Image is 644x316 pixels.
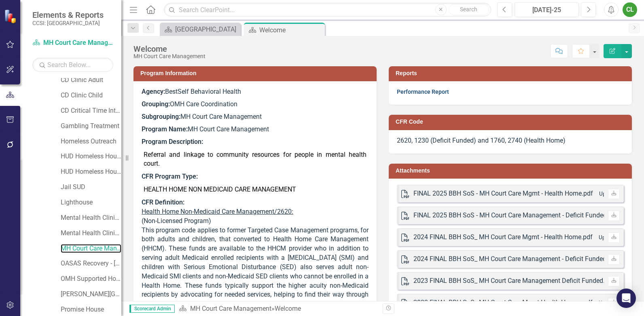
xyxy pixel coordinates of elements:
[32,10,104,20] span: Elements & Reports
[142,217,211,225] span: (Non-Licensed Program)
[142,125,188,133] strong: Program Name:
[623,2,637,17] button: CL
[142,148,369,171] td: Referral and linkage to community resources for people in mental health court.
[142,87,369,98] p: BestSelf Behavioral Health
[61,244,121,253] a: MH Court Care Management
[162,24,239,34] a: [GEOGRAPHIC_DATA]
[396,168,628,174] h3: Attachments
[140,70,373,76] h3: Program Information
[142,173,198,180] strong: CFR Program Type:
[616,289,636,308] div: Open Intercom Messenger
[397,88,449,95] a: Performance Report
[413,211,618,220] div: FINAL 2025 BBH SoS - MH Court Care Management - Deficit Funded.pdf
[259,25,323,35] div: Welcome
[190,305,271,312] a: MH Court Care Management
[61,198,121,207] a: Lighthouse
[413,255,618,264] div: 2024 FINAL BBH SoS_ MH Court Care Management - Deficit Funded.pdf
[61,137,121,146] a: Homeless Outreach
[142,98,369,111] p: OMH Care Coordination
[413,233,593,242] div: 2024 FINAL BBH SoS_ MH Court Care Mgmt - Health Home.pdf
[61,305,121,314] a: Promise House
[413,276,614,286] div: 2023 FINAL BBH SoS_ MH Court Care Management Deficit Funded.pdf
[61,76,121,85] a: CD Clinic Adult
[32,58,113,72] input: Search Below...
[142,88,165,95] strong: Agency:
[179,304,377,314] div: »
[32,20,104,26] small: CCSI: [GEOGRAPHIC_DATA]
[142,100,170,108] strong: Grouping:
[61,106,121,116] a: CD Critical Time Intervention Housing
[142,113,180,120] strong: Subgrouping:
[142,123,369,136] p: MH Court Care Management
[142,198,184,206] strong: CFR Definition:
[142,138,203,145] strong: Program Description:
[175,24,239,34] div: [GEOGRAPHIC_DATA]
[61,213,121,223] a: Mental Health Clinic Adult
[61,183,121,192] a: Jail SUD
[61,122,121,131] a: Gambling Treatment
[460,6,477,13] span: Search
[517,5,576,15] div: [DATE]-25
[32,38,113,48] a: MH Court Care Management
[61,274,121,284] a: OMH Supported Housing
[449,4,489,15] button: Search
[413,298,593,308] div: 2023 FINAL BBH SoS_ MH Court Care Mgmt Health Homes.pdf
[142,111,369,123] p: MH Court Care Management
[396,70,628,76] h3: Reports
[133,53,205,59] div: MH Court Care Management
[61,259,121,268] a: OASAS Recovery - [GEOGRAPHIC_DATA]
[142,183,369,196] td: HEALTH HOME NON MEDICAID CARE MANAGEMENT
[4,9,18,23] img: ClearPoint Strategy
[61,91,121,100] a: CD Clinic Child
[164,3,491,17] input: Search ClearPoint...
[61,229,121,238] a: Mental Health Clinic Child
[142,208,293,215] u: Health Home Non-Medicaid Care Management/2620:
[413,189,593,198] div: FINAL 2025 BBH SoS - MH Court Care Mgmt - Health Home.pdf
[61,290,121,299] a: [PERSON_NAME][GEOGRAPHIC_DATA]
[275,305,301,312] div: Welcome
[129,305,175,313] span: Scorecard Admin
[61,152,121,161] a: HUD Homeless Housing CHP I
[61,167,121,177] a: HUD Homeless Housing COC II
[396,119,628,125] h3: CFR Code
[515,2,579,17] button: [DATE]-25
[133,44,205,53] div: Welcome
[397,137,566,144] span: 2620, 1230 (Deficit Funded) and 1760, 2740 (Health Home)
